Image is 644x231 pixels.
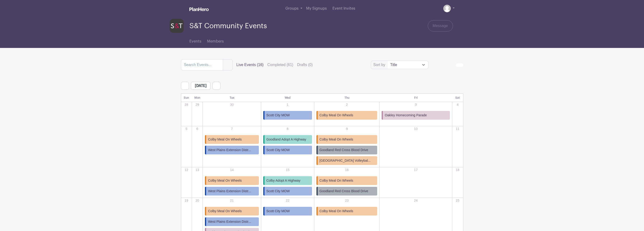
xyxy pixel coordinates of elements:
p: 23 [315,198,379,203]
a: Members [207,33,224,48]
p: 8 [261,126,314,131]
p: 21 [203,198,261,203]
a: Colby Meal On Wheels [316,111,377,120]
p: 13 [192,168,202,172]
p: 29 [192,102,202,107]
a: Goodland Red Cross Blood Drive [316,187,377,196]
span: Colby Meal On Wheels [320,178,353,183]
p: 30 [203,102,261,107]
a: Scott City MOW [263,146,312,154]
p: 7 [203,126,261,131]
label: Live Events (16) [236,62,264,68]
p: 9 [315,126,379,131]
span: Scott City MOW [266,113,290,118]
p: 5 [181,126,192,131]
a: Scott City MOW [263,207,312,215]
span: West Plains Extension Distr... [208,189,251,194]
span: Colby Meal On Wheels [208,209,242,214]
a: West Plains Extension Distr... [205,217,259,226]
a: Scott City MOW [263,111,312,120]
span: [DATE] [191,82,211,90]
th: Thu [314,94,379,102]
span: Colby Meal On Wheels [320,113,353,118]
p: 15 [261,168,314,172]
span: Colby Meal On Wheels [320,209,353,214]
a: Oakley Homecoming Parade [382,111,450,120]
a: Colby Meal On Wheels [316,207,377,215]
p: 28 [181,102,192,107]
p: 17 [380,168,452,172]
a: Colby Meal On Wheels [316,135,377,144]
a: Message [428,20,453,31]
input: Search Events... [181,59,223,70]
p: 11 [452,126,463,131]
p: 3 [380,102,452,107]
a: Colby Meal On Wheels [205,135,259,144]
th: Tue [203,94,261,102]
a: Scott City MOW [263,187,312,196]
p: 12 [181,168,192,172]
span: S&T Community Events [189,22,267,30]
p: 14 [203,168,261,172]
span: Colby Adopt A Highway [266,178,300,183]
span: My Signups [306,7,327,10]
a: [GEOGRAPHIC_DATA] Volleybal... [316,156,377,165]
p: 4 [452,102,463,107]
a: Goodland Red Cross Blood Drive [316,146,377,154]
p: 1 [261,102,314,107]
span: Colby Meal On Wheels [208,178,242,183]
th: Sun [181,94,192,102]
a: Events [189,33,201,48]
a: Colby Meal On Wheels [205,176,259,185]
th: Fri [380,94,452,102]
div: filters [236,62,317,68]
a: Goodland Adopt A Highway [263,135,312,144]
th: Sat [452,94,463,102]
p: 16 [315,168,379,172]
a: Colby Meal On Wheels [205,207,259,215]
label: Sort by [373,62,387,68]
span: Scott City MOW [266,148,290,153]
span: Groups [285,7,299,10]
span: Goodland Red Cross Blood Drive [320,148,368,153]
span: [GEOGRAPHIC_DATA] Volleybal... [320,158,371,163]
span: Oakley Homecoming Parade [385,113,427,118]
img: s-and-t-logo-planhero.png [170,19,184,33]
p: 19 [181,198,192,203]
span: Scott City MOW [266,209,290,214]
span: West Plains Extension Distr... [208,148,251,153]
span: Event Invites [332,7,355,10]
span: West Plains Extension Distr... [208,219,251,224]
label: Drafts (0) [297,62,313,68]
p: 10 [380,126,452,131]
a: West Plains Extension Distr... [205,187,259,196]
span: Goodland Red Cross Blood Drive [320,189,368,194]
span: Colby Meal On Wheels [208,137,242,142]
p: 18 [452,168,463,172]
p: 22 [261,198,314,203]
p: 24 [380,198,452,203]
a: West Plains Extension Distr... [205,146,259,154]
img: logo_white-6c42ec7e38ccf1d336a20a19083b03d10ae64f83f12c07503d8b9e83406b4c7d.svg [189,7,209,11]
th: Mon [192,94,203,102]
div: order and view [440,63,463,67]
p: 2 [315,102,379,107]
img: default-ce2991bfa6775e67f084385cd625a349d9dcbb7a52a09fb2fda1e96e2d18dcdb.png [443,5,451,12]
span: Members [207,39,224,43]
a: Colby Adopt A Highway [263,176,312,185]
p: 6 [192,126,202,131]
span: Message [433,23,448,29]
label: Completed (61) [267,62,293,68]
a: Colby Meal On Wheels [316,176,377,185]
span: Events [189,39,201,43]
span: Goodland Adopt A Highway [266,137,306,142]
p: 20 [192,198,202,203]
p: 25 [452,198,463,203]
th: Wed [261,94,314,102]
span: Scott City MOW [266,189,290,194]
span: Colby Meal On Wheels [320,137,353,142]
